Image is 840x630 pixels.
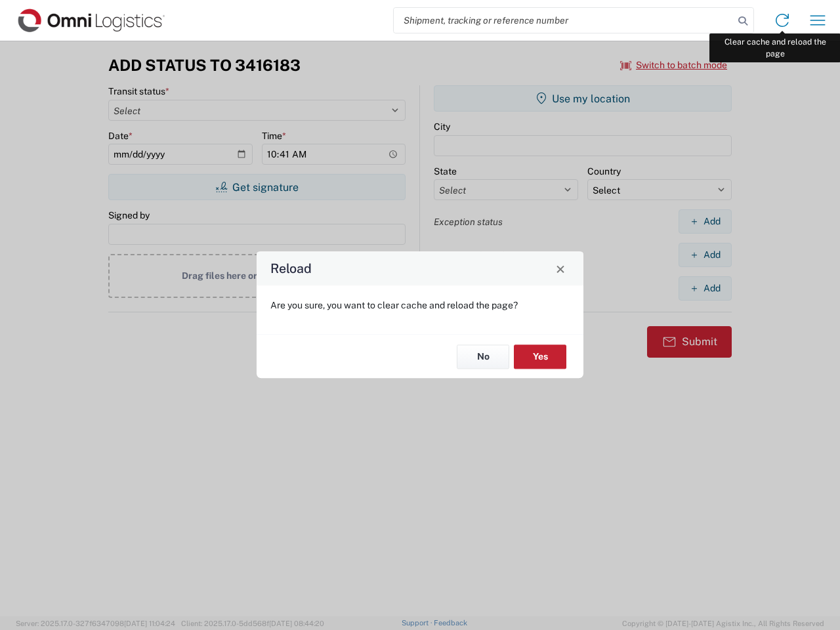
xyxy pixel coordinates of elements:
button: Yes [514,345,566,369]
input: Shipment, tracking or reference number [394,8,734,33]
h4: Reload [270,259,312,278]
button: Close [551,259,570,278]
button: No [457,345,509,369]
p: Are you sure, you want to clear cache and reload the page? [270,299,570,311]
